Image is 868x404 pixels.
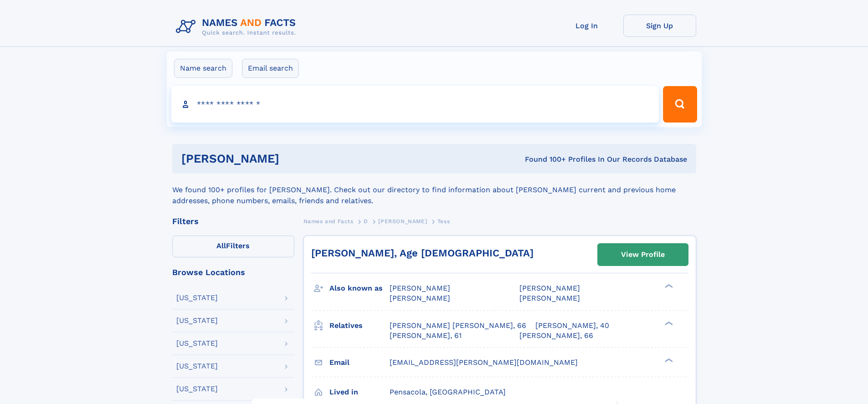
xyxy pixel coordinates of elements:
[390,388,506,396] span: Pensacola, [GEOGRAPHIC_DATA]
[663,320,673,326] div: ❯
[303,215,354,227] a: Names and Facts
[437,218,450,225] span: Tess
[181,153,402,164] h1: [PERSON_NAME]
[390,331,462,341] a: [PERSON_NAME], 61
[663,357,673,363] div: ❯
[171,86,659,123] input: search input
[172,235,294,257] label: Filters
[329,318,390,333] h3: Relatives
[390,358,578,367] span: [EMAIL_ADDRESS][PERSON_NAME][DOMAIN_NAME]
[174,59,232,78] label: Name search
[519,294,580,302] span: [PERSON_NAME]
[378,218,427,225] span: [PERSON_NAME]
[402,154,687,164] div: Found 100+ Profiles In Our Records Database
[172,174,696,206] div: We found 100+ profiles for [PERSON_NAME]. Check out our directory to find information about [PERS...
[172,15,303,39] img: Logo Names and Facts
[390,284,450,292] span: [PERSON_NAME]
[535,321,609,331] a: [PERSON_NAME], 40
[390,294,450,302] span: [PERSON_NAME]
[176,363,218,370] div: [US_STATE]
[623,15,696,37] a: Sign Up
[550,15,623,37] a: Log In
[329,384,390,400] h3: Lived in
[519,284,580,292] span: [PERSON_NAME]
[176,317,218,324] div: [US_STATE]
[242,59,299,78] label: Email search
[216,241,226,250] span: All
[598,244,688,266] a: View Profile
[519,331,593,341] a: [PERSON_NAME], 66
[176,340,218,347] div: [US_STATE]
[621,244,665,265] div: View Profile
[364,215,368,227] a: D
[311,247,534,259] a: [PERSON_NAME], Age [DEMOGRAPHIC_DATA]
[172,268,294,276] div: Browse Locations
[663,86,697,123] button: Search Button
[176,385,218,393] div: [US_STATE]
[329,281,390,296] h3: Also known as
[172,217,294,225] div: Filters
[390,321,526,331] a: [PERSON_NAME] [PERSON_NAME], 66
[378,215,427,227] a: [PERSON_NAME]
[663,283,673,289] div: ❯
[329,355,390,370] h3: Email
[176,294,218,302] div: [US_STATE]
[364,218,368,225] span: D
